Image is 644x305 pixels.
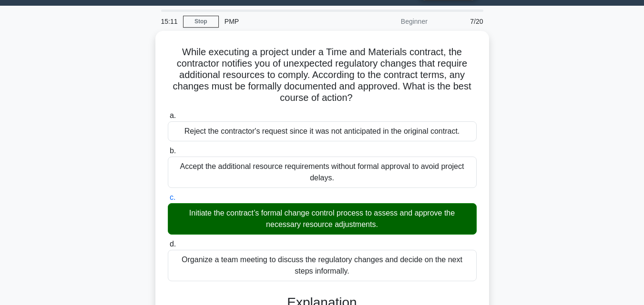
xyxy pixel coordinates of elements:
span: c. [170,193,175,201]
div: Accept the additional resource requirements without formal approval to avoid project delays. [168,157,477,188]
div: PMP [219,12,350,31]
span: a. [170,111,176,119]
span: b. [170,147,176,155]
a: Stop [183,16,219,28]
span: d. [170,240,176,248]
h5: While executing a project under a Time and Materials contract, the contractor notifies you of une... [167,46,478,104]
div: 15:11 [155,12,183,31]
div: Organize a team meeting to discuss the regulatory changes and decide on the next steps informally. [168,250,477,281]
div: Reject the contractor's request since it was not anticipated in the original contract. [168,121,477,141]
div: Beginner [350,12,433,31]
div: 7/20 [433,12,489,31]
div: Initiate the contract’s formal change control process to assess and approve the necessary resourc... [168,203,477,235]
